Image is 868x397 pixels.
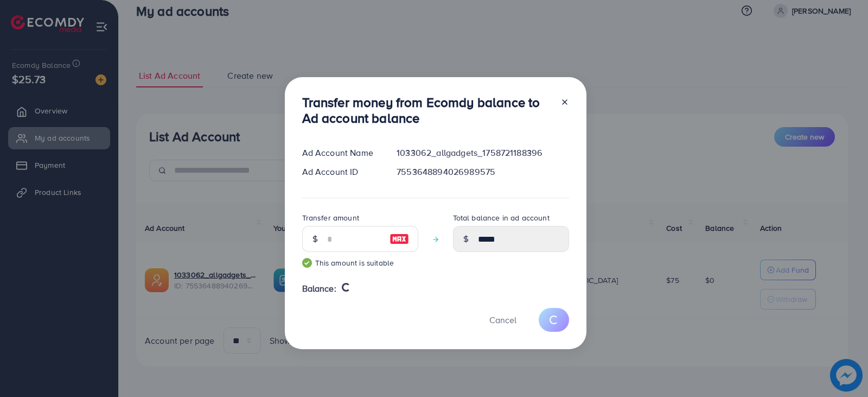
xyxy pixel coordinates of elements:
img: guide [302,258,312,268]
label: Total balance in ad account [453,212,550,223]
div: 7553648894026989575 [388,166,577,178]
div: Ad Account ID [293,166,388,178]
span: Cancel [489,314,516,326]
div: 1033062_allgadgets_1758721188396 [388,147,577,159]
h3: Transfer money from Ecomdy balance to Ad account balance [302,94,552,126]
label: Transfer amount [302,212,359,223]
span: Balance: [302,282,336,295]
img: image [390,232,409,245]
button: Cancel [476,308,530,331]
div: Ad Account Name [293,147,388,159]
small: This amount is suitable [302,257,418,268]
